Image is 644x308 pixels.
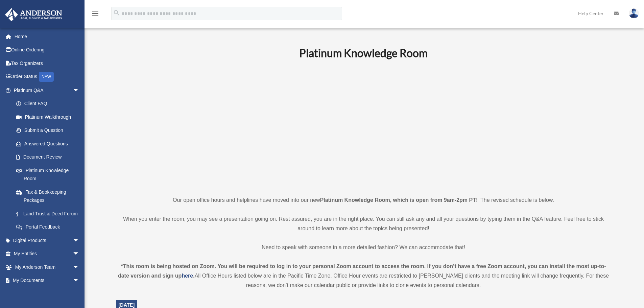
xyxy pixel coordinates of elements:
[9,110,90,124] a: Platinum Walkthrough
[193,273,194,279] strong: .
[5,260,90,274] a: My Anderson Teamarrow_drop_down
[5,56,90,70] a: Tax Organizers
[5,70,90,84] a: Order StatusNEW
[9,207,90,220] a: Land Trust & Deed Forum
[91,12,99,18] a: menu
[119,302,135,308] span: [DATE]
[9,164,86,185] a: Platinum Knowledge Room
[73,234,86,247] span: arrow_drop_down
[116,262,611,290] div: All Office Hours listed below are in the Pacific Time Zone. Office Hour events are restricted to ...
[629,8,639,18] img: User Pic
[116,214,611,233] p: When you enter the room, you may see a presentation going on. Rest assured, you are in the right ...
[9,220,90,234] a: Portal Feedback
[5,247,90,261] a: My Entitiesarrow_drop_down
[9,185,90,207] a: Tax & Bookkeeping Packages
[262,69,465,183] iframe: 231110_Toby_KnowledgeRoom
[9,137,90,150] a: Answered Questions
[113,9,120,17] i: search
[73,84,86,97] span: arrow_drop_down
[9,97,90,111] a: Client FAQ
[118,263,606,279] strong: *This room is being hosted on Zoom. You will be required to log in to your personal Zoom account ...
[73,260,86,274] span: arrow_drop_down
[73,247,86,261] span: arrow_drop_down
[5,43,90,57] a: Online Ordering
[116,195,611,205] p: Our open office hours and helplines have moved into our new ! The revised schedule is below.
[5,234,90,247] a: Digital Productsarrow_drop_down
[9,150,90,164] a: Document Review
[320,197,476,203] strong: Platinum Knowledge Room, which is open from 9am-2pm PT
[39,72,54,82] div: NEW
[9,124,90,137] a: Submit a Question
[5,30,90,43] a: Home
[91,9,99,18] i: menu
[5,84,90,97] a: Platinum Q&Aarrow_drop_down
[3,8,64,21] img: Anderson Advisors Platinum Portal
[73,274,86,288] span: arrow_drop_down
[5,274,90,287] a: My Documentsarrow_drop_down
[116,243,611,252] p: Need to speak with someone in a more detailed fashion? We can accommodate that!
[299,46,428,60] b: Platinum Knowledge Room
[182,273,193,279] a: here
